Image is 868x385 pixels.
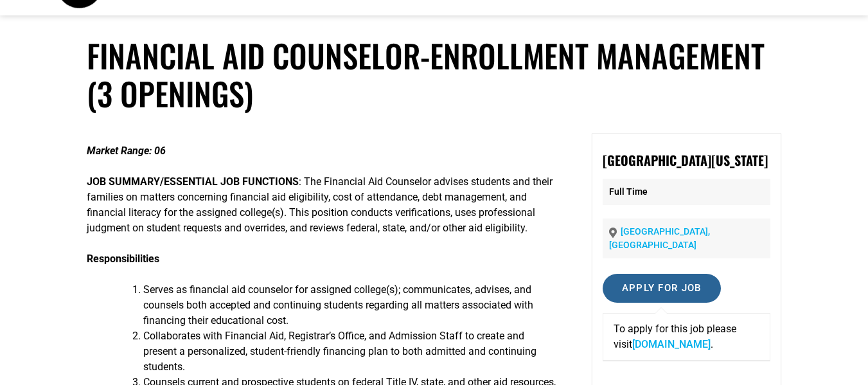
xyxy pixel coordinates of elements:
li: Serves as financial aid counselor for assigned college(s); communicates, advises, and counsels bo... [143,282,557,328]
input: Apply for job [603,274,721,303]
li: Collaborates with Financial Aid, Registrar’s Office, and Admission Staff to create and present a ... [143,328,557,375]
a: [GEOGRAPHIC_DATA], [GEOGRAPHIC_DATA] [609,226,710,250]
a: [DOMAIN_NAME] [632,338,711,350]
p: : The Financial Aid Counselor advises students and their families on matters concerning financial... [87,174,557,236]
strong: Market Range: 06 [87,145,166,157]
strong: [GEOGRAPHIC_DATA][US_STATE] [603,150,768,170]
p: Full Time [603,179,770,205]
strong: Responsibilities [87,253,159,265]
h1: Financial Aid Counselor-Enrollment Management (3 Openings) [87,37,781,112]
p: To apply for this job please visit . [614,321,759,352]
strong: JOB SUMMARY/ESSENTIAL JOB FUNCTIONS [87,175,299,188]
